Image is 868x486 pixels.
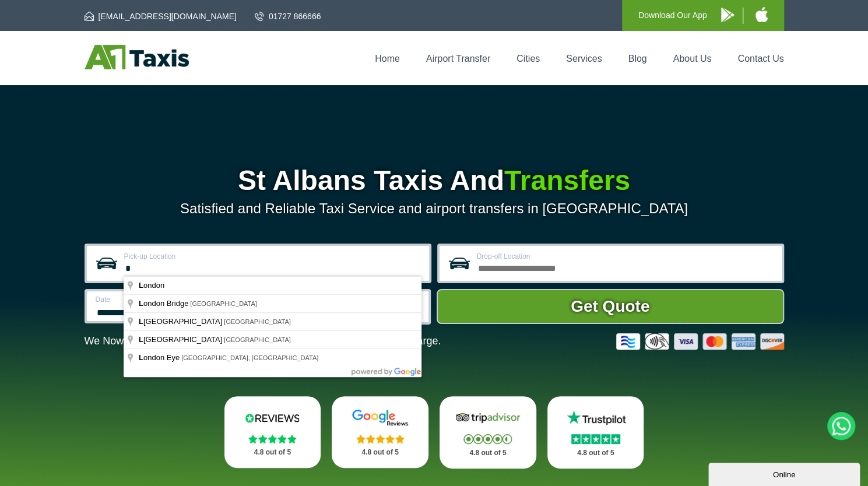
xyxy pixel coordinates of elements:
[345,409,415,427] img: Google
[190,300,257,307] span: [GEOGRAPHIC_DATA]
[440,396,536,469] a: Tripadvisor Stars 4.8 out of 5
[139,317,143,326] span: L
[356,434,405,443] img: Stars
[237,445,308,460] p: 4.8 out of 5
[721,8,734,22] img: A1 Taxis Android App
[85,167,784,195] h1: St Albans Taxis And
[516,54,540,64] a: Cities
[673,54,712,64] a: About Us
[561,409,631,427] img: Trustpilot
[139,335,143,344] span: L
[737,54,783,64] a: Contact Us
[628,54,646,64] a: Blog
[139,299,190,308] span: ondon Bridge
[224,318,291,325] span: [GEOGRAPHIC_DATA]
[224,396,321,468] a: Reviews.io Stars 4.8 out of 5
[375,54,400,64] a: Home
[248,434,297,443] img: Stars
[255,10,321,22] a: 01727 866666
[85,45,189,69] img: A1 Taxis St Albans LTD
[139,335,224,344] span: [GEOGRAPHIC_DATA]
[139,317,224,326] span: [GEOGRAPHIC_DATA]
[463,434,512,444] img: Stars
[85,10,237,22] a: [EMAIL_ADDRESS][DOMAIN_NAME]
[477,253,775,260] label: Drop-off Location
[616,333,784,350] img: Credit And Debit Cards
[345,445,416,460] p: 4.8 out of 5
[181,354,318,361] span: [GEOGRAPHIC_DATA], [GEOGRAPHIC_DATA]
[139,299,143,308] span: L
[224,336,291,343] span: [GEOGRAPHIC_DATA]
[139,281,166,290] span: ondon
[638,8,707,23] p: Download Our App
[708,460,862,486] iframe: chat widget
[85,200,784,217] p: Satisfied and Reliable Taxi Service and airport transfers in [GEOGRAPHIC_DATA]
[571,434,620,444] img: Stars
[504,165,630,196] span: Transfers
[755,7,768,22] img: A1 Taxis iPhone App
[560,446,631,460] p: 4.8 out of 5
[453,409,523,427] img: Tripadvisor
[139,281,143,290] span: L
[452,446,523,460] p: 4.8 out of 5
[139,353,181,362] span: ondon Eye
[426,54,490,64] a: Airport Transfer
[566,54,602,64] a: Services
[85,335,441,347] p: We Now Accept Card & Contactless Payment In
[139,353,143,362] span: L
[124,253,422,260] label: Pick-up Location
[96,296,245,303] label: Date
[437,289,784,324] button: Get Quote
[332,396,428,468] a: Google Stars 4.8 out of 5
[237,409,307,427] img: Reviews.io
[547,396,644,469] a: Trustpilot Stars 4.8 out of 5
